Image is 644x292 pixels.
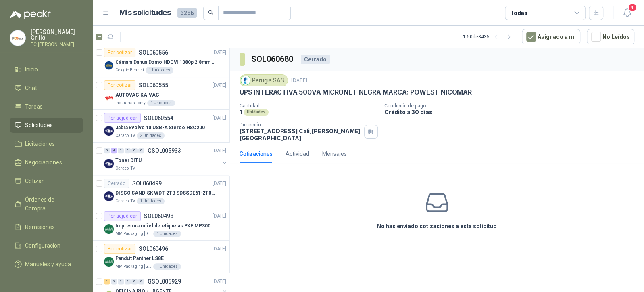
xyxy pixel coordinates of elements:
span: Configuración [25,241,60,250]
div: Unidades [244,109,269,116]
a: Órdenes de Compra [10,192,83,216]
span: Inicio [25,65,38,74]
div: 0 [118,279,124,284]
p: PC [PERSON_NAME] [31,42,83,47]
h3: No has enviado cotizaciones a esta solicitud [377,222,497,231]
a: Chat [10,80,83,96]
div: 1 - 50 de 3435 [463,30,515,43]
a: Por adjudicarSOL060554[DATE] Company LogoJabra Evolve 10 USB-A Stereo HSC200Caracol TV2 Unidades [93,110,229,143]
p: Caracol TV [115,132,135,139]
p: Panduit Panther LS8E [115,255,164,263]
div: Por cotizar [104,48,135,57]
p: AUTOVAC KAIVAC [115,91,159,99]
p: [DATE] [213,114,226,122]
img: Company Logo [104,93,114,103]
h1: Mis solicitudes [119,7,171,19]
p: [STREET_ADDRESS] Cali , [PERSON_NAME][GEOGRAPHIC_DATA] [240,128,361,141]
p: [DATE] [213,180,226,187]
p: Industrias Tomy [115,100,146,106]
p: [DATE] [213,147,226,155]
span: Chat [25,84,37,92]
span: 4 [628,4,637,11]
span: Solicitudes [25,121,53,130]
span: Licitaciones [25,139,55,148]
a: 0 4 0 0 0 0 GSOL005933[DATE] Company LogoToner DITUCaracol TV [104,146,228,172]
div: 1 Unidades [153,231,181,237]
div: 2 Unidades [137,132,165,139]
img: Company Logo [104,126,114,136]
div: 1 [104,279,110,284]
p: Dirección [240,122,361,128]
p: [PERSON_NAME] Grillo [31,29,83,40]
p: Crédito a 30 días [384,109,641,116]
p: Caracol TV [115,198,135,204]
p: GSOL005929 [148,279,181,284]
div: 0 [125,148,131,153]
span: Cotizar [25,176,44,185]
div: 0 [111,279,117,284]
span: Tareas [25,102,43,111]
p: Toner DITU [115,157,142,164]
a: Tareas [10,99,83,114]
div: 1 Unidades [153,263,181,270]
div: Todas [510,8,527,17]
div: Perugia SAS [240,74,288,86]
p: [DATE] [213,49,226,57]
a: Remisiones [10,219,83,235]
div: Cerrado [301,55,330,64]
h3: SOL060680 [251,53,294,65]
p: SOL060554 [144,115,173,121]
div: Por cotizar [104,80,135,90]
span: search [208,10,214,15]
a: Por adjudicarSOL060498[DATE] Company LogoImpresora móvil de etiquetas PXE MP300MM Packaging [GEOG... [93,208,229,241]
p: [DATE] [291,77,307,84]
p: MM Packaging [GEOGRAPHIC_DATA] [115,263,152,270]
div: Por adjudicar [104,211,141,221]
img: Logo peakr [10,10,51,19]
button: 4 [620,6,634,20]
button: No Leídos [587,29,634,44]
p: DISCO SANDISK WDT 2TB SDSSDE61-2T00-G25 [115,189,216,197]
a: Solicitudes [10,118,83,133]
span: 3286 [177,8,197,18]
p: Impresora móvil de etiquetas PXE MP300 [115,222,210,230]
div: Cotizaciones [240,149,273,158]
p: [DATE] [213,278,226,286]
a: Inicio [10,62,83,77]
div: 4 [111,148,117,153]
span: Órdenes de Compra [25,195,75,213]
p: [DATE] [213,212,226,220]
img: Company Logo [104,257,114,267]
p: Cantidad [240,103,378,109]
div: 0 [125,279,131,284]
img: Company Logo [241,76,250,85]
div: 0 [118,148,124,153]
p: SOL060499 [132,181,162,186]
div: 0 [131,148,138,153]
img: Company Logo [104,224,114,234]
a: Manuales y ayuda [10,256,83,272]
button: Asignado a mi [522,29,580,44]
a: Licitaciones [10,136,83,151]
a: Por cotizarSOL060555[DATE] Company LogoAUTOVAC KAIVACIndustrias Tomy1 Unidades [93,77,229,110]
p: Colegio Bennett [115,67,144,74]
div: Por cotizar [104,244,135,254]
p: UPS INTERACTIVA 500VA MICRONET NEGRA MARCA: POWEST NICOMAR [240,88,472,97]
img: Company Logo [104,159,114,168]
div: Actividad [286,149,309,158]
div: 0 [138,148,144,153]
a: Por cotizarSOL060496[DATE] Company LogoPanduit Panther LS8EMM Packaging [GEOGRAPHIC_DATA]1 Unidades [93,241,229,273]
p: [DATE] [213,245,226,253]
div: 1 Unidades [137,198,165,204]
p: SOL060498 [144,213,173,219]
img: Company Logo [104,61,114,70]
div: 0 [104,148,110,153]
div: 1 Unidades [146,67,173,74]
p: 1 [240,109,242,116]
p: Jabra Evolve 10 USB-A Stereo HSC200 [115,124,205,132]
img: Company Logo [10,30,25,46]
p: GSOL005933 [148,148,181,153]
div: 0 [131,279,138,284]
a: CerradoSOL060499[DATE] Company LogoDISCO SANDISK WDT 2TB SDSSDE61-2T00-G25Caracol TV1 Unidades [93,175,229,208]
div: 0 [138,279,144,284]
